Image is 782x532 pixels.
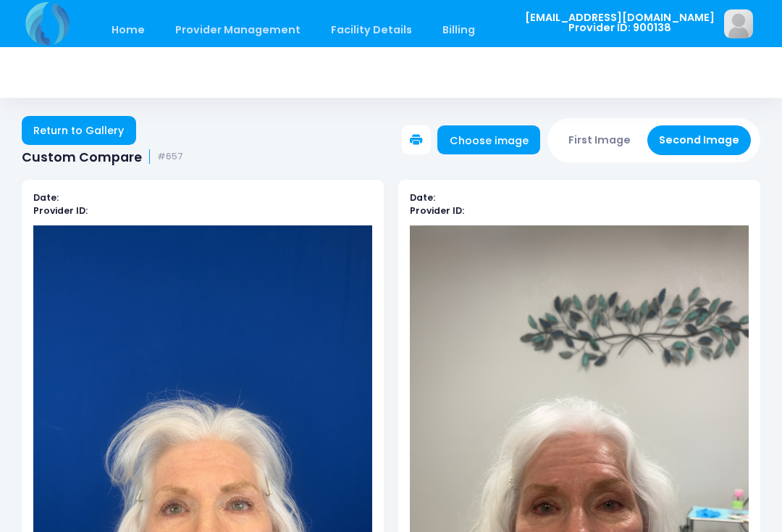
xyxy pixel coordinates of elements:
small: #657 [157,151,183,162]
b: Provider ID: [410,204,464,217]
b: Date: [33,191,59,204]
b: Provider ID: [33,204,88,217]
a: Staff [492,13,547,47]
button: First Image [557,125,643,155]
img: image [724,9,753,38]
b: Date: [410,191,435,204]
a: Billing [429,13,489,47]
a: Home [97,13,159,47]
a: Facility Details [317,13,426,47]
span: [EMAIL_ADDRESS][DOMAIN_NAME] Provider ID: 900138 [525,12,715,33]
a: Choose image [437,125,540,154]
span: Custom Compare [22,149,142,165]
a: Provider Management [161,13,314,47]
a: Return to Gallery [22,116,136,145]
button: Second Image [647,125,752,155]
